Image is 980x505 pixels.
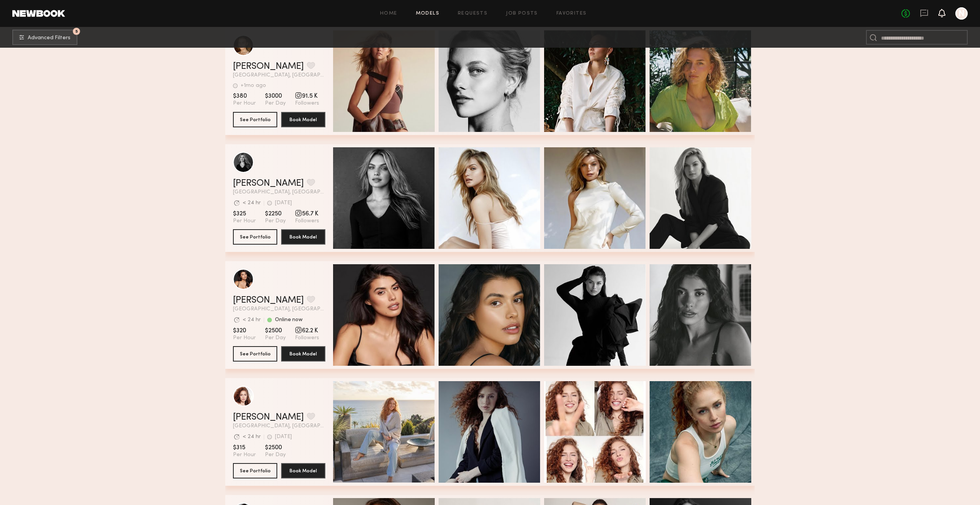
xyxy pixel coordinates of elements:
span: Per Hour [233,335,256,342]
span: Per Day [265,452,286,458]
a: N [955,7,968,20]
span: $315 [233,444,256,452]
a: [PERSON_NAME] [233,62,304,71]
div: < 24 hr [243,200,261,206]
div: < 24 hr [243,317,261,323]
a: Job Posts [506,11,538,16]
span: $320 [233,327,256,335]
span: Per Day [265,335,286,342]
span: $2500 [265,444,286,452]
a: Requests [458,11,487,16]
div: < 24 hr [243,434,261,440]
button: Book Model [281,463,325,478]
button: See Portfolio [233,112,277,127]
span: 56.7 K [295,210,319,218]
span: Per Hour [233,218,256,225]
span: [GEOGRAPHIC_DATA], [GEOGRAPHIC_DATA] [233,307,325,312]
button: Book Model [281,346,325,362]
button: See Portfolio [233,346,277,362]
a: [PERSON_NAME] [233,179,304,188]
button: See Portfolio [233,463,277,478]
button: See Portfolio [233,229,277,245]
span: Per Hour [233,100,256,107]
span: Per Hour [233,452,256,458]
span: Followers [295,218,319,225]
span: Followers [295,335,319,342]
button: Book Model [281,229,325,245]
div: +1mo ago [241,83,266,88]
a: Favorites [556,11,587,16]
span: [GEOGRAPHIC_DATA], [GEOGRAPHIC_DATA] [233,423,325,429]
span: 91.5 K [295,92,319,100]
div: [DATE] [275,434,292,440]
a: Home [380,11,397,16]
span: $2500 [265,327,286,335]
a: Models [416,11,439,16]
span: Per Day [265,100,286,107]
span: $3000 [265,92,286,100]
button: 5Advanced Filters [12,30,77,45]
span: Per Day [265,218,286,225]
a: [PERSON_NAME] [233,413,304,422]
span: Followers [295,100,319,107]
span: 5 [75,30,78,33]
div: Online now [275,317,303,323]
div: [DATE] [275,200,292,206]
a: [PERSON_NAME] [233,296,304,305]
span: 62.2 K [295,327,319,335]
button: Book Model [281,112,325,127]
span: $325 [233,210,256,218]
span: $2250 [265,210,286,218]
span: $380 [233,92,256,100]
span: Advanced Filters [28,35,70,41]
span: [GEOGRAPHIC_DATA], [GEOGRAPHIC_DATA] [233,190,325,195]
span: [GEOGRAPHIC_DATA], [GEOGRAPHIC_DATA] [233,73,325,78]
